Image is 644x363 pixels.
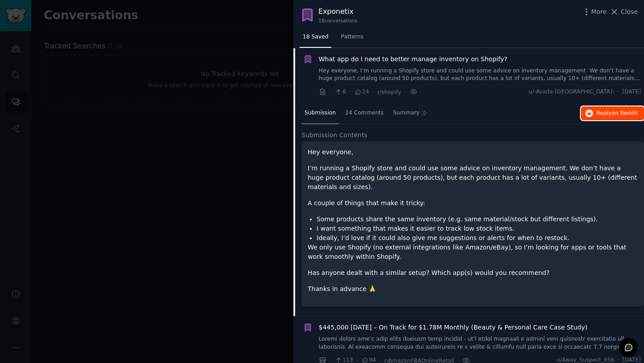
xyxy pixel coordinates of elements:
span: r/shopify [377,89,401,95]
button: Replyon Reddit [581,106,644,121]
div: 18 conversation s [318,17,357,24]
span: · [330,87,331,97]
span: Summary [393,109,419,117]
p: We only use Shopify (no external integrations like Amazon/eBay), so I’m looking for apps or tools... [308,243,638,262]
span: 24 Comments [345,109,384,117]
a: Patterns [338,30,366,48]
span: Close [621,7,638,17]
p: Has anyone dealt with a similar setup? Which app(s) would you recommend? [308,268,638,278]
span: · [349,87,351,97]
span: Submission [305,109,336,117]
p: Hey everyone, [308,148,638,157]
span: Reply [597,110,638,118]
p: I’m running a Shopify store and could use some advice on inventory management. We don’t have a hu... [308,164,638,192]
li: Some products share the same inventory (e.g. same material/stock but different listings). [317,215,638,224]
p: A couple of things that make it tricky: [308,198,638,208]
span: Patterns [341,33,363,41]
div: Exponetix [318,6,357,17]
span: · [372,87,374,97]
a: What app do I need to better manage inventory on Shopify? [319,55,508,64]
a: Hey everyone, I’m running a Shopify store and could use some advice on inventory management. We d... [319,67,641,83]
span: · [404,87,406,97]
span: 6 [335,88,346,96]
span: [DATE] [623,88,641,96]
span: Submission Contents [301,131,368,140]
a: 18 Saved [300,30,331,48]
a: Loremi dolors ame’c adip elits doeiusm temp incidid - ut’l etdol magnaali e admini veni quisnostr... [319,335,641,351]
button: More [582,7,607,17]
li: I want something that makes it easier to track low stock items. [317,224,638,233]
span: on Reddit [612,110,638,116]
p: Thanks in advance 🙏 [308,284,638,294]
span: More [591,7,607,17]
span: 24 [354,88,369,96]
button: Close [610,7,638,17]
span: 18 Saved [303,33,328,41]
li: Ideally, I’d love if it could also give me suggestions or alerts for when to restock. [317,233,638,243]
span: · [618,88,619,96]
span: u/-Avada-[GEOGRAPHIC_DATA]- [529,88,614,96]
a: $445,000 [DATE] – On Track for $1.78M Monthly (Beauty & Personal Care Case Study) [319,323,588,332]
